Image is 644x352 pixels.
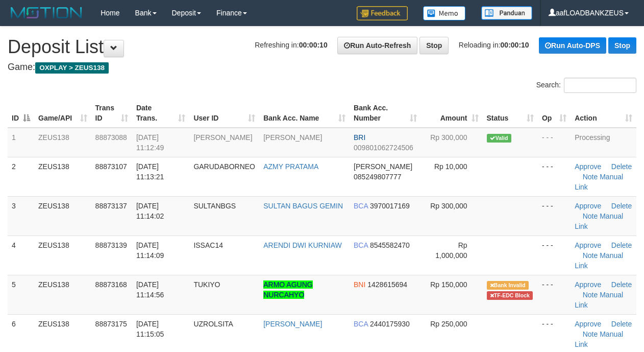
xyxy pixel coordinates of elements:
[430,280,467,289] span: Rp 150,000
[575,162,601,171] a: Approve
[8,275,34,314] td: 5
[459,41,529,49] span: Reloading in:
[419,37,449,54] a: Stop
[136,162,164,181] span: [DATE] 11:13:21
[259,99,350,128] th: Bank Acc. Name: activate to sort column ascending
[8,236,34,275] td: 4
[539,37,606,54] a: Run Auto-DPS
[538,275,571,314] td: - - -
[370,241,410,249] span: Copy 8545582470 to clipboard
[263,133,322,142] a: [PERSON_NAME]
[423,6,466,20] img: Button%20Memo.svg
[95,320,127,328] span: 88873175
[95,241,127,249] span: 88873139
[575,202,601,210] a: Approve
[538,236,571,275] td: - - -
[583,291,598,299] a: Note
[483,99,538,128] th: Status: activate to sort column ascending
[136,320,164,338] span: [DATE] 11:15:05
[354,162,412,171] span: [PERSON_NAME]
[421,99,483,128] th: Amount: activate to sort column ascending
[430,202,467,210] span: Rp 300,000
[611,280,632,289] a: Delete
[34,99,91,128] th: Game/API: activate to sort column ascending
[536,78,636,93] label: Search:
[354,320,368,328] span: BCA
[91,99,132,128] th: Trans ID: activate to sort column ascending
[299,41,328,49] strong: 00:00:10
[35,62,109,74] span: OXPLAY > ZEUS138
[354,173,401,181] span: Copy 085249807777 to clipboard
[8,62,636,73] h4: Game:
[354,144,413,152] span: Copy 009801062724506 to clipboard
[370,320,410,328] span: Copy 2440175930 to clipboard
[263,241,341,249] a: ARENDI DWI KURNIAW
[8,128,34,157] td: 1
[571,99,636,128] th: Action: activate to sort column ascending
[193,280,220,289] span: TUKIYO
[435,241,467,260] span: Rp 1,000,000
[354,241,368,249] span: BCA
[95,202,127,210] span: 88873137
[189,99,259,128] th: User ID: activate to sort column ascending
[95,133,127,142] span: 88873088
[337,37,417,54] a: Run Auto-Refresh
[430,133,467,142] span: Rp 300,000
[193,202,236,210] span: SULTANBGS
[583,212,598,220] a: Note
[193,133,252,142] span: [PERSON_NAME]
[263,202,343,210] a: SULTAN BAGUS GEMIN
[611,162,632,171] a: Delete
[34,275,91,314] td: ZEUS138
[481,6,532,20] img: panduan.png
[354,202,368,210] span: BCA
[350,99,421,128] th: Bank Acc. Number: activate to sort column ascending
[575,251,623,270] a: Manual Link
[538,99,571,128] th: Op: activate to sort column ascending
[263,320,322,328] a: [PERSON_NAME]
[538,157,571,196] td: - - -
[611,241,632,249] a: Delete
[430,320,467,328] span: Rp 250,000
[575,280,601,289] a: Approve
[575,291,623,309] a: Manual Link
[575,330,623,348] a: Manual Link
[608,37,636,54] a: Stop
[583,330,598,338] a: Note
[193,241,223,249] span: ISSAC14
[132,99,190,128] th: Date Trans.: activate to sort column ascending
[575,212,623,230] a: Manual Link
[95,280,127,289] span: 88873168
[136,280,164,299] span: [DATE] 11:14:56
[575,241,601,249] a: Approve
[136,133,164,152] span: [DATE] 11:12:49
[136,241,164,260] span: [DATE] 11:14:09
[583,251,598,260] a: Note
[538,196,571,236] td: - - -
[354,133,365,142] span: BRI
[8,37,636,57] h1: Deposit List
[193,162,255,171] span: GARUDABORNEO
[357,6,408,20] img: Feedback.jpg
[501,41,529,49] strong: 00:00:10
[34,128,91,157] td: ZEUS138
[34,196,91,236] td: ZEUS138
[367,280,407,289] span: Copy 1428615694 to clipboard
[8,99,34,128] th: ID: activate to sort column descending
[34,157,91,196] td: ZEUS138
[583,173,598,181] a: Note
[575,320,601,328] a: Approve
[564,78,636,93] input: Search:
[263,162,318,171] a: AZMY PRATAMA
[95,162,127,171] span: 88873107
[193,320,233,328] span: UZROLSITA
[487,291,533,300] span: Transfer EDC blocked
[611,320,632,328] a: Delete
[487,134,511,143] span: Valid transaction
[8,196,34,236] td: 3
[263,280,312,299] a: ARMO AGUNG NURCAHYO
[487,281,529,290] span: Bank is not match
[370,202,410,210] span: Copy 3970017169 to clipboard
[34,236,91,275] td: ZEUS138
[136,202,164,220] span: [DATE] 11:14:02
